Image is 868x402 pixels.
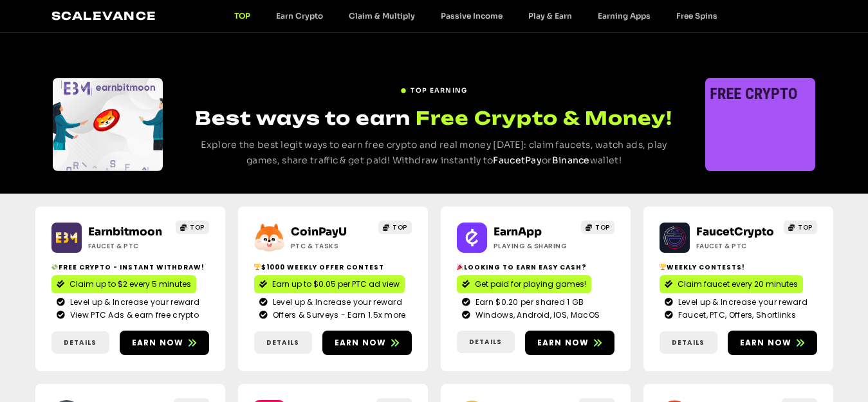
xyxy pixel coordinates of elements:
[475,279,586,290] span: Get paid for playing games!
[494,225,542,239] a: EarnApp
[411,86,467,95] span: TOP EARNING
[660,331,717,354] a: Details
[705,78,815,171] div: Slides
[176,221,209,234] a: TOP
[672,338,705,347] span: Details
[537,337,589,349] span: Earn now
[270,297,402,308] span: Level up & Increase your reward
[88,225,162,239] a: Earnbitmoon
[740,337,792,349] span: Earn now
[132,337,184,349] span: Earn now
[254,275,405,293] a: Earn up to $0.05 per PTC ad view
[53,78,163,171] div: Slides
[469,337,502,347] span: Details
[378,221,412,234] a: TOP
[493,154,542,166] a: FaucetPay
[595,223,610,232] span: TOP
[335,337,387,349] span: Earn now
[51,331,109,354] a: Details
[457,262,614,272] h2: Looking to Earn Easy Cash?
[221,11,263,21] a: TOP
[515,11,585,21] a: Play & Earn
[51,9,157,23] a: Scalevance
[51,262,209,272] h2: Free crypto - Instant withdraw!
[416,105,672,131] span: Free Crypto & Money!
[472,309,600,321] span: Windows, Android, IOS, MacOS
[69,279,191,290] span: Claim up to $2 every 5 minutes
[494,241,574,251] h2: Playing & Sharing
[272,279,400,290] span: Earn up to $0.05 per PTC ad view
[784,221,817,234] a: TOP
[336,11,428,21] a: Claim & Multiply
[187,138,681,169] p: Explore the best legit ways to earn free crypto and real money [DATE]: claim faucets, watch ads, ...
[120,331,209,355] a: Earn now
[254,331,312,354] a: Details
[190,223,205,232] span: TOP
[675,309,796,321] span: Faucet, PTC, Offers, Shortlinks
[51,275,196,293] a: Claim up to $2 every 5 minutes
[428,11,515,21] a: Passive Income
[254,262,412,272] h2: $1000 Weekly Offer contest
[585,11,663,21] a: Earning Apps
[696,241,777,251] h2: Faucet & PTC
[195,107,411,129] span: Best ways to earn
[291,241,371,251] h2: ptc & Tasks
[675,297,808,308] span: Level up & Increase your reward
[392,223,407,232] span: TOP
[266,338,299,347] span: Details
[67,297,199,308] span: Level up & Increase your reward
[263,11,336,21] a: Earn Crypto
[525,331,614,355] a: Earn now
[322,331,412,355] a: Earn now
[552,154,590,166] a: Binance
[88,241,169,251] h2: Faucet & PTC
[581,221,614,234] a: TOP
[51,264,58,270] img: 💸
[64,338,97,347] span: Details
[678,279,798,290] span: Claim faucet every 20 minutes
[728,331,817,355] a: Earn now
[663,11,730,21] a: Free Spins
[696,225,774,239] a: FaucetCrypto
[457,264,463,270] img: 🎉
[254,264,261,270] img: 🏆
[67,309,199,321] span: View PTC Ads & earn free crypto
[457,275,591,293] a: Get paid for playing games!
[660,275,803,293] a: Claim faucet every 20 minutes
[400,80,467,95] a: TOP EARNING
[660,262,817,272] h2: Weekly contests!
[472,297,584,308] span: Earn $0.20 per shared 1 GB
[457,331,515,353] a: Details
[798,223,813,232] span: TOP
[291,225,347,239] a: CoinPayU
[270,309,406,321] span: Offers & Surveys - Earn 1.5x more
[221,11,730,21] nav: Menu
[660,264,666,270] img: 🏆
